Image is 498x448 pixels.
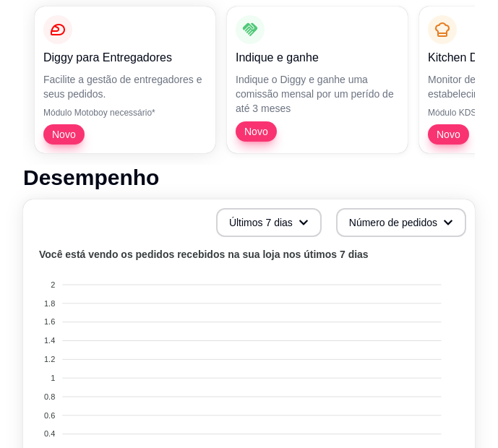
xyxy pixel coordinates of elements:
p: Indique e ganhe [236,49,399,66]
text: Você está vendo os pedidos recebidos na sua loja nos útimos 7 dias [39,249,369,260]
button: Últimos 7 dias [216,208,322,237]
span: Novo [46,127,82,142]
p: Facilite a gestão de entregadores e seus pedidos. [43,72,207,101]
span: Novo [431,127,466,142]
tspan: 0.8 [44,392,55,401]
button: Número de pedidos [336,208,466,237]
tspan: 1.8 [44,299,55,308]
p: Indique o Diggy e ganhe uma comissão mensal por um perído de até 3 meses [236,72,399,116]
p: Diggy para Entregadores [43,49,207,66]
tspan: 1.6 [44,317,55,326]
tspan: 1.4 [44,336,55,345]
button: Diggy para EntregadoresFacilite a gestão de entregadores e seus pedidos.Módulo Motoboy necessário... [35,7,215,153]
tspan: 1.2 [44,355,55,363]
tspan: 1 [51,374,55,382]
h1: Desempenho [23,165,475,191]
tspan: 2 [51,280,55,289]
button: Indique e ganheIndique o Diggy e ganhe uma comissão mensal por um perído de até 3 mesesNovo [227,7,408,153]
tspan: 0.6 [44,411,55,420]
tspan: 0.4 [44,429,55,438]
span: Novo [239,124,274,139]
p: Módulo Motoboy necessário* [43,107,207,119]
